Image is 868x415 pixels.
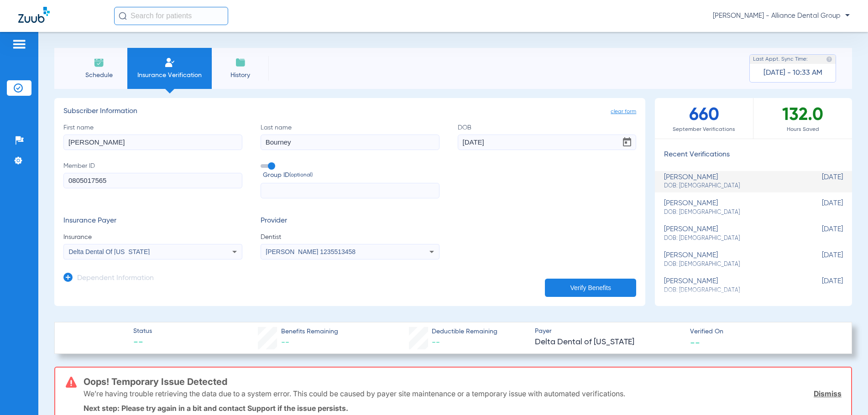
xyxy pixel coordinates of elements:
h3: Recent Verifications [655,150,852,160]
input: DOBOpen calendar [458,135,637,150]
span: Benefits Remaining [281,327,338,337]
input: Last name [261,135,439,150]
span: -- [690,337,700,347]
img: Schedule [94,57,105,68]
h3: Subscriber Information [63,107,636,116]
input: Member ID [63,173,242,188]
span: Hours Saved [753,125,852,134]
button: Verify Benefits [545,279,636,297]
img: Zuub Logo [18,7,50,23]
img: hamburger-icon [12,39,26,50]
span: Delta Dental of [US_STATE] [535,337,682,348]
input: First name [63,135,242,150]
span: Group ID [263,171,439,180]
a: Dismiss [814,389,842,398]
span: Last Appt. Sync Time: [753,55,808,64]
span: DOB: [DEMOGRAPHIC_DATA] [664,260,797,269]
div: [PERSON_NAME] [664,173,797,190]
img: History [235,57,246,68]
span: -- [281,338,289,347]
span: Delta Dental Of [US_STATE] [69,248,150,255]
span: Insurance [63,233,242,242]
button: Open calendar [618,133,636,151]
small: (optional) [289,171,313,180]
label: First name [63,123,242,150]
div: [PERSON_NAME] [664,199,797,216]
span: [DATE] [797,173,843,190]
div: 132.0 [753,98,852,139]
span: [DATE] [797,199,843,216]
span: [DATE] [797,251,843,268]
span: [DATE] [797,277,843,294]
label: Last name [261,123,439,150]
span: DOB: [DEMOGRAPHIC_DATA] [664,234,797,243]
img: Manual Insurance Verification [164,57,175,68]
span: History [219,71,262,80]
h3: Insurance Payer [63,217,242,226]
span: clear form [611,107,636,116]
span: [PERSON_NAME] 1235513458 [266,248,356,255]
span: -- [133,337,152,349]
span: September Verifications [655,125,753,134]
input: Search for patients [114,7,228,25]
span: Payer [535,327,682,336]
label: Member ID [63,161,242,199]
span: DOB: [DEMOGRAPHIC_DATA] [664,208,797,217]
h3: Oops! Temporary Issue Detected [84,377,842,386]
span: DOB: [DEMOGRAPHIC_DATA] [664,182,797,190]
p: We’re having trouble retrieving the data due to a system error. This could be caused by payer sit... [84,389,625,398]
span: DOB: [DEMOGRAPHIC_DATA] [664,286,797,295]
span: Verified On [690,327,837,337]
span: [PERSON_NAME] - Alliance Dental Group [713,11,850,21]
span: Schedule [77,71,120,80]
p: Next step: Please try again in a bit and contact Support if the issue persists. [84,404,842,413]
span: [DATE] - 10:33 AM [763,68,822,78]
h3: Provider [261,217,439,226]
img: error-icon [66,377,77,388]
span: [DATE] [797,225,843,242]
div: [PERSON_NAME] [664,225,797,242]
div: [PERSON_NAME] [664,277,797,294]
span: -- [432,338,440,347]
span: Deductible Remaining [432,327,497,337]
span: Status [133,327,152,336]
img: last sync help info [826,56,832,62]
span: Dentist [261,233,439,242]
label: DOB [458,123,637,150]
div: 660 [655,98,753,139]
div: [PERSON_NAME] [664,251,797,268]
h3: Dependent Information [77,274,154,283]
img: Search Icon [119,12,127,20]
span: Insurance Verification [134,71,205,80]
